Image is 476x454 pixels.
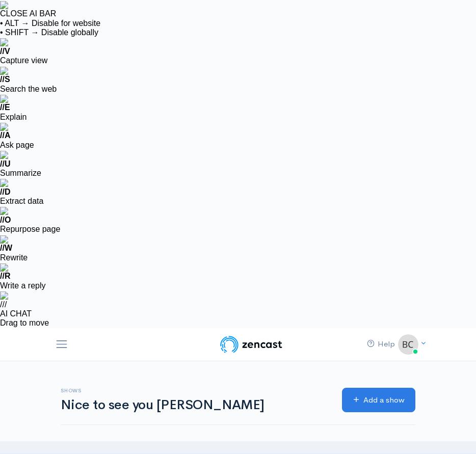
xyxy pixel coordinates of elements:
img: ZenCast Logo [219,334,283,355]
a: Add a show [342,388,415,413]
a: Help [359,334,403,354]
h6: Shows [61,388,330,393]
h1: Nice to see you [PERSON_NAME] [61,398,330,413]
button: Toggle navigation [55,335,69,354]
img: ... [398,334,418,355]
